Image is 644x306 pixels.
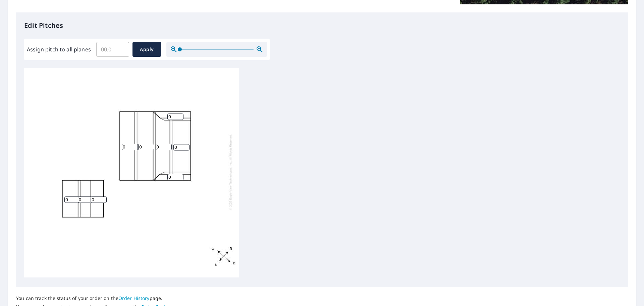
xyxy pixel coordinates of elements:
p: Edit Pitches [24,20,620,31]
button: Apply [132,42,161,57]
label: Assign pitch to all planes [27,45,91,53]
input: 00.0 [96,40,129,59]
p: You can track the status of your order on the page. [16,295,196,301]
a: Order History [118,295,150,301]
span: Apply [138,45,156,54]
